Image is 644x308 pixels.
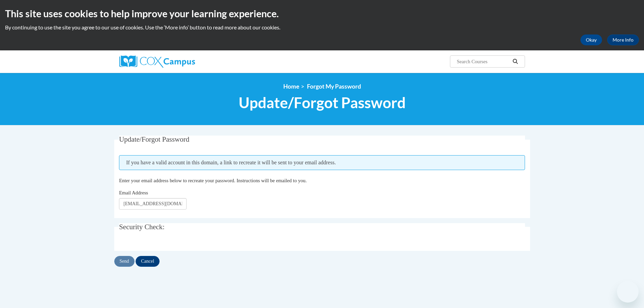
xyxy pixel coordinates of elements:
a: Home [283,83,299,90]
iframe: Button to launch messaging window [617,281,639,303]
input: Cancel [136,256,160,267]
span: Enter your email address below to recreate your password. Instructions will be emailed to you. [119,178,307,183]
span: Update/Forgot Password [239,94,406,112]
span: Update/Forgot Password [119,135,189,143]
img: Cox Campus [119,55,195,68]
h2: This site uses cookies to help improve your learning experience. [5,7,639,20]
p: By continuing to use the site you agree to our use of cookies. Use the ‘More info’ button to read... [5,24,639,31]
input: Search Courses [456,57,510,66]
span: If you have a valid account in this domain, a link to recreate it will be sent to your email addr... [119,155,525,170]
button: Okay [580,34,602,45]
input: Email [119,198,187,210]
span: Forgot My Password [307,83,361,90]
button: Search [510,57,520,66]
span: Security Check: [119,223,165,231]
a: More Info [607,34,639,45]
a: Cox Campus [119,55,248,68]
span: Email Address [119,190,148,195]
